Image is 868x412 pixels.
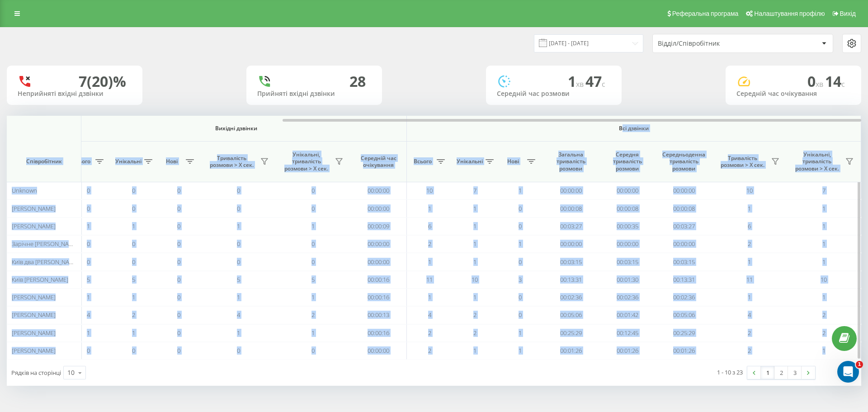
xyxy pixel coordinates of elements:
span: 0 [311,258,315,266]
span: 3 [519,275,522,284]
div: 28 [349,73,366,90]
span: 2 [748,346,751,355]
span: 1 [519,240,522,248]
span: 2 [428,346,431,355]
span: 1 [428,204,431,213]
div: 1 - 10 з 23 [717,368,743,377]
span: c [841,79,845,89]
span: Унікальні [457,158,483,165]
td: 00:03:15 [599,253,656,270]
span: 10 [821,275,827,284]
td: 00:00:00 [599,235,656,253]
span: 0 [132,204,135,213]
td: 00:03:27 [542,218,599,235]
span: 0 [311,346,315,355]
span: хв [576,79,585,89]
span: 1 [473,258,476,266]
td: 00:03:15 [656,253,712,270]
span: 1 [473,204,476,213]
span: Унікальні, тривалість розмови > Х сек. [791,151,843,172]
span: 0 [177,329,180,337]
td: 00:00:35 [599,218,656,235]
span: Реферальна програма [672,10,739,17]
td: 00:00:00 [350,199,407,217]
span: 5 [237,275,240,284]
span: 5 [87,275,90,284]
span: 1 [473,240,476,248]
iframe: Intercom live chat [837,361,859,383]
span: 1 [132,293,135,301]
td: 00:12:45 [599,324,656,342]
td: 00:02:36 [542,289,599,306]
td: 00:00:08 [656,199,712,217]
span: 1 [87,329,90,337]
a: 1 [761,366,774,379]
span: 2 [748,240,751,248]
span: 1 [428,293,431,301]
span: Середня тривалість розмови [606,151,649,172]
span: хв [816,79,825,89]
td: 00:01:30 [599,271,656,289]
span: 0 [177,346,180,355]
span: 1 [132,222,135,230]
span: 4 [237,311,240,319]
div: 7 (20)% [79,73,126,90]
span: 1 [237,329,240,337]
span: 11 [746,275,753,284]
span: Співробітник [14,158,73,165]
td: 00:00:00 [599,182,656,199]
td: 00:00:16 [350,289,407,306]
span: [PERSON_NAME] [12,222,56,230]
span: Унікальні [115,158,142,165]
span: 0 [177,293,180,301]
span: 11 [426,275,433,284]
td: 00:01:42 [599,306,656,324]
span: 6 [428,222,431,230]
span: 0 [87,240,90,248]
span: 0 [237,346,240,355]
span: [PERSON_NAME] [12,329,56,337]
td: 00:01:26 [542,342,599,360]
span: 0 [177,186,180,194]
span: 4 [428,311,431,319]
td: 00:13:31 [542,271,599,289]
span: 0 [807,71,825,91]
span: Вихідні дзвінки [87,125,386,132]
span: 7 [473,186,476,194]
a: 2 [774,366,788,379]
span: 0 [177,222,180,230]
span: Київ два [PERSON_NAME] [12,258,79,266]
div: Прийняті вхідні дзвінки [257,90,371,98]
span: 0 [237,240,240,248]
a: 3 [788,366,802,379]
span: 0 [177,258,180,266]
td: 00:00:13 [350,306,407,324]
div: Неприйняті вхідні дзвінки [18,90,132,98]
span: 1 [473,222,476,230]
span: 2 [473,329,476,337]
span: 1 [822,258,826,266]
span: 0 [519,222,522,230]
span: 10 [746,186,753,194]
span: 1 [856,361,863,368]
span: 1 [519,329,522,337]
td: 00:00:16 [350,271,407,289]
span: c [602,79,605,89]
span: 0 [87,346,90,355]
span: [PERSON_NAME] [12,204,56,213]
span: 10 [426,186,433,194]
span: 1 [132,329,135,337]
td: 00:03:27 [656,218,712,235]
td: 00:25:29 [656,324,712,342]
span: Всього [70,158,93,165]
span: Вихід [840,10,856,17]
span: 1 [237,293,240,301]
span: 0 [237,186,240,194]
td: 00:00:08 [599,199,656,217]
td: 00:00:00 [350,182,407,199]
span: 1 [748,258,751,266]
td: 00:02:36 [656,289,712,306]
span: 0 [132,346,135,355]
span: 1 [87,293,90,301]
span: 2 [822,329,826,337]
